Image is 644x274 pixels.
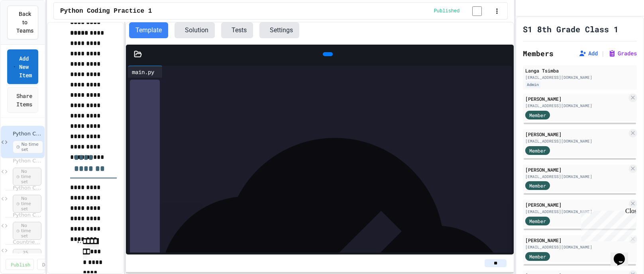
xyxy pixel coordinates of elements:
[525,244,627,250] div: [EMAIL_ADDRESS][DOMAIN_NAME]
[525,174,627,180] div: [EMAIL_ADDRESS][DOMAIN_NAME]
[525,166,627,173] div: [PERSON_NAME]
[129,22,168,38] button: Template
[13,212,41,219] span: Python Coding Practice 4
[7,49,38,84] a: Add New Item
[3,3,55,51] div: Chat with us now!Close
[16,10,33,35] span: Back to Teams
[13,222,41,240] span: No time set
[611,242,636,266] iframe: chat widget
[525,209,627,215] div: [EMAIL_ADDRESS][DOMAIN_NAME]
[128,66,163,78] div: main.py
[463,6,491,16] input: publish toggle
[525,237,627,244] div: [PERSON_NAME]
[529,147,546,154] span: Member
[434,8,460,14] span: Published
[525,138,627,144] div: [EMAIL_ADDRESS][DOMAIN_NAME]
[578,207,636,241] iframe: chat widget
[60,6,152,16] span: Python Coding Practice 1
[529,112,546,119] span: Member
[529,182,546,189] span: Member
[525,74,634,80] div: [EMAIL_ADDRESS][DOMAIN_NAME]
[525,95,627,102] div: [PERSON_NAME]
[525,67,634,74] div: Langa Tsimba
[529,253,546,260] span: Member
[579,49,598,57] button: Add
[525,201,627,208] div: [PERSON_NAME]
[13,158,41,164] span: Python Coding Practice 2
[7,6,38,39] button: Back to Teams
[128,68,158,76] div: main.py
[13,239,41,246] span: Countries Quiz
[601,49,605,58] span: |
[13,168,41,186] span: No time set
[175,22,215,38] button: Solution
[221,22,253,38] button: Tests
[608,49,637,57] button: Grades
[13,249,41,262] span: 25 min
[259,22,299,38] button: Settings
[13,195,41,213] span: No time set
[13,185,41,192] span: Python Coding Practice 3
[13,131,43,137] span: Python Coding Practice 1
[523,23,618,35] h1: S1 8th Grade Class 1
[37,259,63,270] a: Delete
[525,103,627,109] div: [EMAIL_ADDRESS][DOMAIN_NAME]
[523,48,554,59] h2: Members
[525,131,627,138] div: [PERSON_NAME]
[529,217,546,225] span: Member
[7,87,38,113] a: Share Items
[434,6,492,16] div: Content is published and visible to students
[13,141,43,153] span: No time set
[525,81,540,88] div: Admin
[6,259,34,270] a: Publish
